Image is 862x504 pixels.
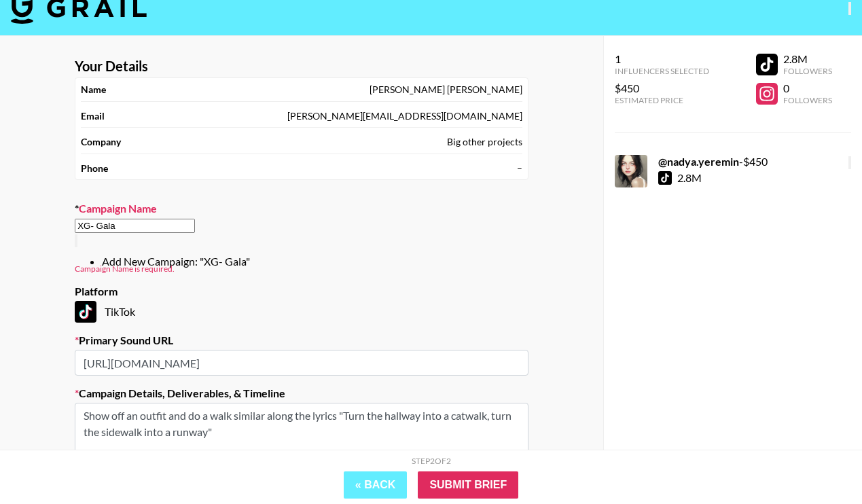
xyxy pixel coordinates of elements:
[783,66,832,76] div: Followers
[412,456,451,466] div: Step 2 of 2
[81,162,108,175] strong: Phone
[102,255,528,268] li: Add New Campaign: "XG- Gala"
[418,471,518,499] input: Submit Brief
[848,2,851,15] button: open drawer
[783,95,832,105] div: Followers
[75,58,148,75] strong: Your Details
[81,84,106,96] strong: Name
[81,110,105,122] strong: Email
[75,202,528,215] label: Campaign Name
[615,95,709,105] div: Estimated Price
[615,52,709,66] div: 1
[287,110,522,122] div: [PERSON_NAME][EMAIL_ADDRESS][DOMAIN_NAME]
[447,136,522,148] div: Big other projects
[75,386,528,400] label: Campaign Details, Deliverables, & Timeline
[658,155,739,168] strong: @ nadya.yeremin
[848,156,851,169] button: remove
[615,82,709,95] div: $450
[370,84,522,96] div: [PERSON_NAME] [PERSON_NAME]
[658,155,768,168] div: - $ 450
[344,471,408,499] button: « Back
[677,171,702,185] div: 2.8M
[75,301,96,323] img: TikTok
[75,334,528,347] label: Primary Sound URL
[75,301,528,323] div: TikTok
[615,66,709,76] div: Influencers Selected
[75,219,195,233] input: Old Town Road - Lil Nas X + Billy Ray Cyrus
[517,162,522,175] div: –
[75,285,528,298] label: Platform
[794,436,846,488] iframe: Drift Widget Chat Controller
[75,234,77,247] button: Clear
[81,136,121,148] strong: Company
[783,52,832,66] div: 2.8M
[783,82,832,95] div: 0
[75,350,528,376] input: https://www.tiktok.com/music/Old-Town-Road-6683330941219244813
